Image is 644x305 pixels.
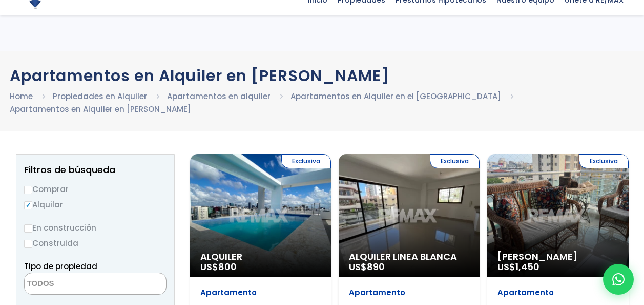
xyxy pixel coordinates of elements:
[430,154,480,168] span: Exclusiva
[25,273,124,295] textarea: Search
[24,261,97,272] span: Tipo de propiedad
[53,91,147,102] a: Propiedades en Alquiler
[349,252,469,262] span: Alquiler Linea Blanca
[497,252,618,262] span: [PERSON_NAME]
[24,221,167,234] label: En construcción
[497,260,539,273] span: US$
[24,224,32,233] input: En construcción
[24,165,167,175] h2: Filtros de búsqueda
[24,237,167,250] label: Construida
[497,288,618,298] p: Apartamento
[200,260,237,273] span: US$
[200,252,321,262] span: Alquiler
[349,260,385,273] span: US$
[367,260,385,273] span: 890
[515,260,539,273] span: 1,450
[349,288,469,298] p: Apartamento
[167,91,271,102] a: Apartamentos en alquiler
[10,91,33,102] a: Home
[579,154,629,168] span: Exclusiva
[24,183,167,196] label: Comprar
[290,91,501,102] a: Apartamentos en Alquiler en el [GEOGRAPHIC_DATA]
[10,103,191,116] li: Apartamentos en Alquiler en [PERSON_NAME]
[24,201,32,209] input: Alquilar
[10,67,635,85] h1: Apartamentos en Alquiler en [PERSON_NAME]
[200,288,321,298] p: Apartamento
[24,240,32,248] input: Construida
[281,154,331,168] span: Exclusiva
[24,198,167,211] label: Alquilar
[218,260,237,273] span: 800
[24,186,32,194] input: Comprar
